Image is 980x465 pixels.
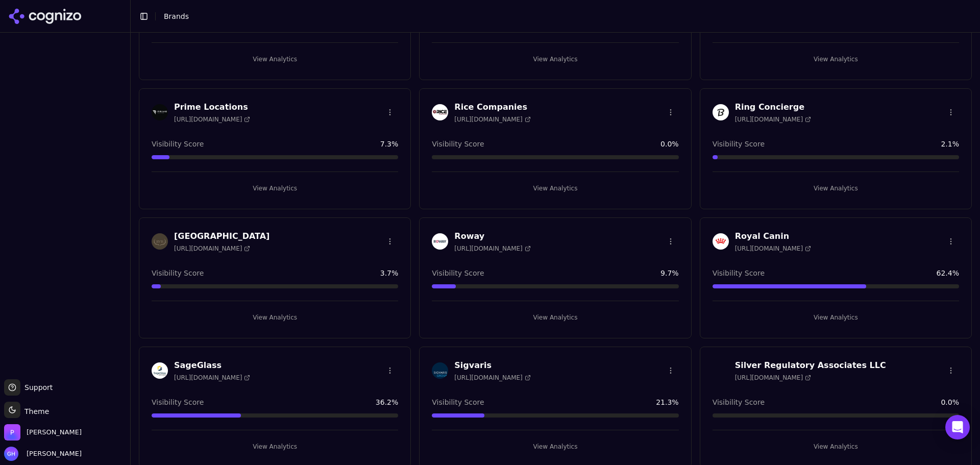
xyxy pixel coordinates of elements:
span: Support [20,382,53,393]
span: Visibility Score [432,268,484,278]
span: [URL][DOMAIN_NAME] [454,244,530,253]
span: [URL][DOMAIN_NAME] [735,244,811,253]
button: View Analytics [152,438,398,455]
img: Rice Companies [432,104,448,120]
button: View Analytics [432,438,678,455]
span: 21.3 % [656,397,678,407]
img: Roway [432,233,448,250]
img: Royal Canin [713,233,729,250]
img: Riverview Ranch [152,233,168,250]
span: 2.1 % [941,139,959,149]
span: Visibility Score [432,397,484,407]
span: [URL][DOMAIN_NAME] [454,374,530,382]
button: View Analytics [432,51,678,67]
h3: Royal Canin [735,230,811,242]
button: Open organization switcher [4,424,82,440]
span: 0.0 % [660,139,679,149]
span: Visibility Score [713,139,765,149]
h3: Roway [454,230,530,242]
button: View Analytics [432,309,678,326]
h3: SageGlass [174,359,250,372]
img: SageGlass [152,362,168,379]
span: Visibility Score [713,268,765,278]
span: [URL][DOMAIN_NAME] [735,374,811,382]
span: 9.7 % [660,268,679,278]
span: Theme [20,407,49,415]
span: Visibility Score [713,397,765,407]
span: [PERSON_NAME] [22,449,82,458]
button: View Analytics [152,309,398,326]
h3: [GEOGRAPHIC_DATA] [174,230,269,242]
button: View Analytics [432,180,678,197]
div: Open Intercom Messenger [945,415,970,439]
span: [URL][DOMAIN_NAME] [174,244,250,253]
h3: Sigvaris [454,359,530,372]
img: Grace Hallen [4,447,18,461]
h3: Rice Companies [454,101,530,113]
span: Visibility Score [432,139,484,149]
span: 0.0 % [941,397,959,407]
span: 62.4 % [937,268,959,278]
span: [URL][DOMAIN_NAME] [174,374,250,382]
span: 36.2 % [376,397,398,407]
button: View Analytics [152,51,398,67]
button: Open user button [4,447,82,461]
span: [URL][DOMAIN_NAME] [735,115,811,124]
button: View Analytics [152,180,398,197]
img: Sigvaris [432,362,448,379]
span: Perrill [27,428,82,437]
span: [URL][DOMAIN_NAME] [174,115,250,124]
img: Perrill [4,424,20,440]
h3: Ring Concierge [735,101,811,113]
button: View Analytics [713,438,959,455]
span: 3.7 % [380,268,399,278]
button: View Analytics [713,309,959,326]
h3: Prime Locations [174,101,250,113]
nav: breadcrumb [164,11,189,21]
h3: Silver Regulatory Associates LLC [735,359,886,372]
img: Silver Regulatory Associates LLC [713,362,729,379]
img: Prime Locations [152,104,168,120]
span: Visibility Score [152,397,204,407]
button: View Analytics [713,51,959,67]
span: Visibility Score [152,139,204,149]
button: View Analytics [713,180,959,197]
span: [URL][DOMAIN_NAME] [454,115,530,124]
span: Visibility Score [152,268,204,278]
span: Brands [164,12,189,20]
span: 7.3 % [380,139,399,149]
img: Ring Concierge [713,104,729,120]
